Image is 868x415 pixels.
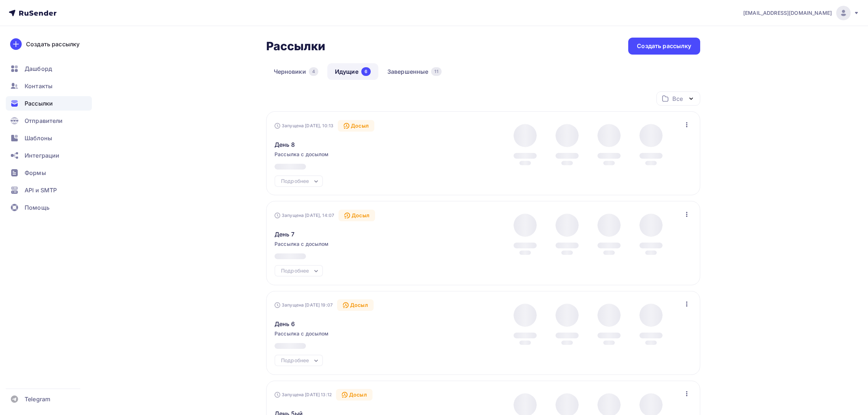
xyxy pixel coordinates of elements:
[266,63,326,80] a: Черновики4
[25,134,52,142] span: Шаблоны
[25,116,63,125] span: Отправители
[338,120,374,132] div: Досыл
[275,123,333,129] div: Запущена [DATE], 10:13
[281,177,309,185] div: Подробнее
[339,210,375,221] div: Досыл
[25,168,46,177] span: Формы
[25,203,50,212] span: Помощь
[25,395,50,403] span: Telegram
[6,114,92,128] a: Отправители
[281,266,309,275] div: Подробнее
[275,140,295,149] span: День 8
[275,240,329,248] span: Рассылка с досылом
[275,151,329,158] span: Рассылка с досылом
[672,94,682,103] div: Все
[25,64,52,73] span: Дашборд
[337,299,374,311] div: Досыл
[25,99,53,108] span: Рассылки
[743,6,859,20] a: [EMAIL_ADDRESS][DOMAIN_NAME]
[327,63,378,80] a: Идущие6
[6,166,92,180] a: Формы
[6,96,92,111] a: Рассылки
[25,186,57,194] span: API и SMTP
[25,82,52,90] span: Контакты
[6,79,92,93] a: Контакты
[6,61,92,76] a: Дашборд
[275,230,294,239] span: День 7
[431,67,441,76] div: 11
[309,67,318,76] div: 4
[637,42,691,50] div: Создать рассылку
[361,67,371,76] div: 6
[743,9,832,17] span: [EMAIL_ADDRESS][DOMAIN_NAME]
[275,330,329,337] span: Рассылка с досылом
[380,63,449,80] a: Завершенные11
[6,131,92,145] a: Шаблоны
[26,40,80,48] div: Создать рассылку
[275,392,332,398] div: Запущена [DATE] 13:12
[281,356,309,365] div: Подробнее
[336,389,373,401] div: Досыл
[275,302,333,308] div: Запущена [DATE] 19:07
[25,151,59,160] span: Интеграции
[266,39,325,54] h2: Рассылки
[275,213,334,218] div: Запущена [DATE], 14:07
[275,320,295,328] span: День 6
[656,91,700,106] button: Все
